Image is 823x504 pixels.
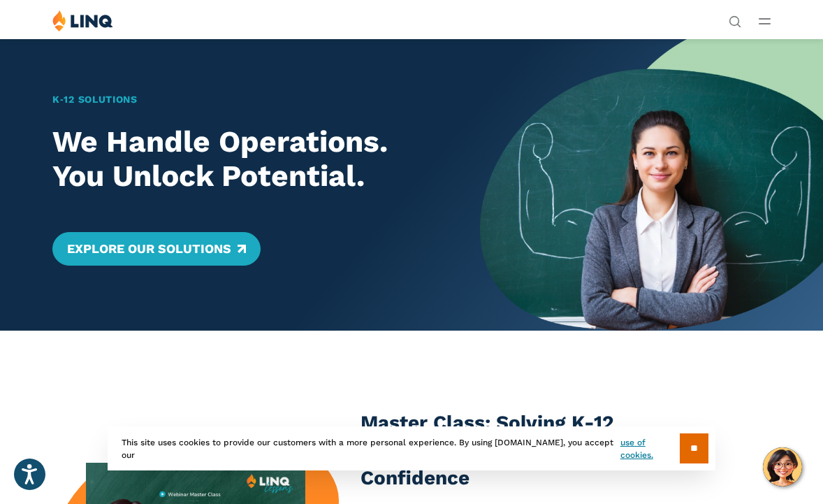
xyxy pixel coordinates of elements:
h3: Master Class: Solving K-12 Nutrition’s Top 5 Obstacles With Confidence [360,409,708,492]
button: Hello, have a question? Let’s chat. [763,447,802,487]
img: LINQ | K‑12 Software [52,10,113,31]
h2: We Handle Operations. You Unlock Potential. [52,124,446,193]
nav: Utility Navigation [729,10,741,27]
a: Explore Our Solutions [52,232,260,266]
button: Open Main Menu [759,13,771,29]
h1: K‑12 Solutions [52,92,446,107]
div: This site uses cookies to provide our customers with a more personal experience. By using [DOMAIN... [108,426,715,470]
img: Home Banner [480,38,823,331]
a: use of cookies. [620,436,680,461]
button: Open Search Bar [729,14,741,27]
